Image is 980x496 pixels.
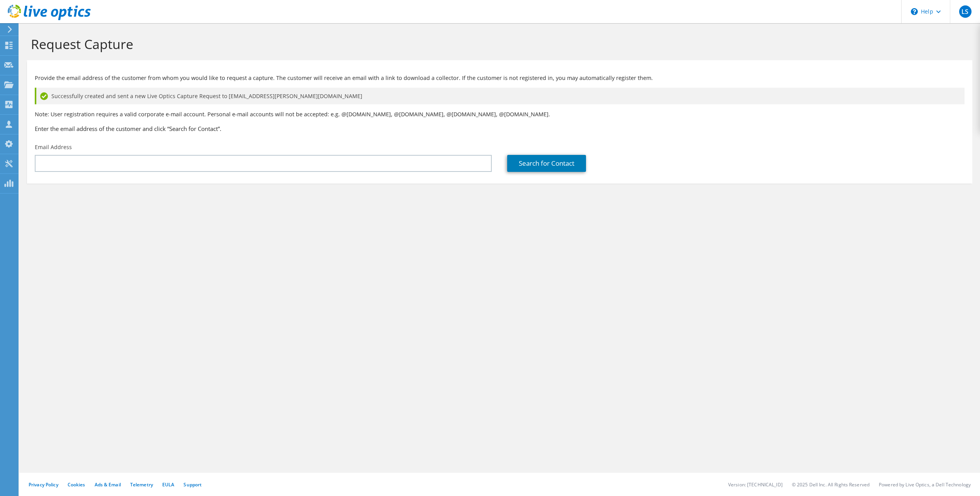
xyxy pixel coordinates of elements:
[31,36,965,52] h1: Request Capture
[911,8,918,15] svg: \n
[959,5,972,18] span: LS
[35,74,965,82] p: Provide the email address of the customer from whom you would like to request a capture. The cust...
[879,481,971,488] li: Powered by Live Optics, a Dell Technology
[68,481,85,488] a: Cookies
[35,124,965,133] h3: Enter the email address of the customer and click “Search for Contact”.
[507,155,586,172] a: Search for Contact
[35,143,72,151] label: Email Address
[35,110,965,119] p: Note: User registration requires a valid corporate e-mail account. Personal e-mail accounts will ...
[29,481,58,488] a: Privacy Policy
[95,481,121,488] a: Ads & Email
[728,481,783,488] li: Version: [TECHNICAL_ID]
[792,481,870,488] li: © 2025 Dell Inc. All Rights Reserved
[183,481,202,488] a: Support
[162,481,174,488] a: EULA
[51,92,362,100] span: Successfully created and sent a new Live Optics Capture Request to [EMAIL_ADDRESS][PERSON_NAME][D...
[130,481,153,488] a: Telemetry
